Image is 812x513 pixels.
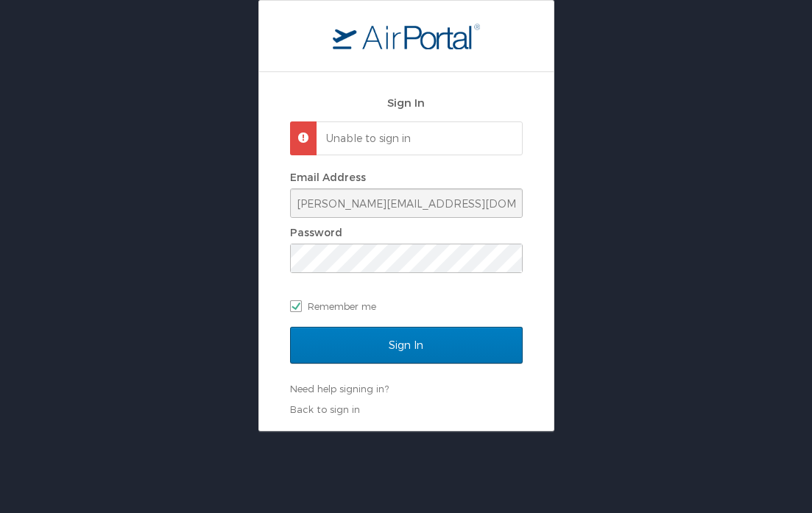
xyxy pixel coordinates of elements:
[290,383,389,395] a: Need help signing in?
[333,23,480,49] img: logo
[290,327,523,364] input: Sign In
[290,226,342,238] label: Password
[326,131,509,146] p: Unable to sign in
[290,171,366,183] label: Email Address
[290,94,523,111] h2: Sign In
[290,403,360,415] a: Back to sign in
[290,295,523,317] label: Remember me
